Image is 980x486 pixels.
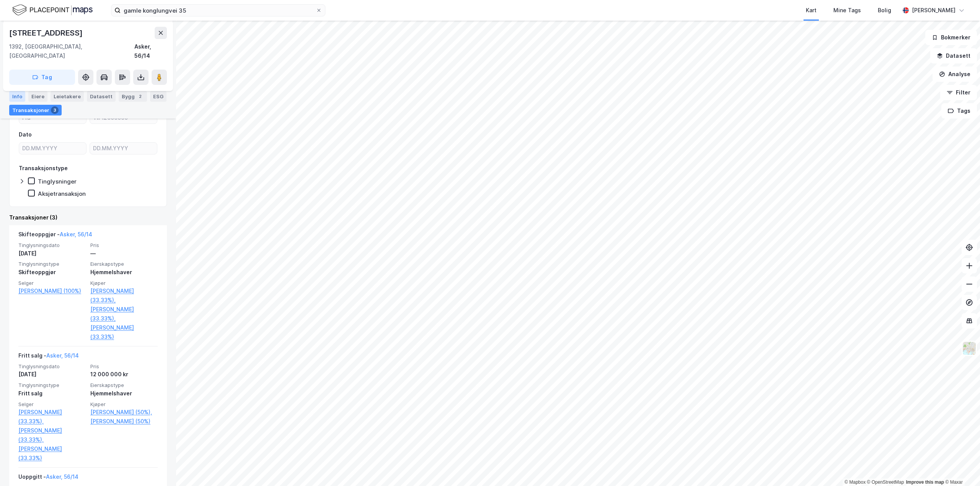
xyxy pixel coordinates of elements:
div: Eiere [28,91,47,102]
div: Fritt salg - [18,351,79,363]
button: Analyse [933,67,977,82]
div: ESG [150,91,167,102]
span: Tinglysningstype [18,261,86,267]
img: Z [962,341,977,356]
div: 2 [136,93,144,100]
div: [DATE] [18,370,86,379]
span: Selger [18,401,86,408]
div: Bolig [878,6,891,15]
input: DD.MM.YYYY [90,143,157,154]
span: Tinglysningsdato [18,363,86,370]
a: [PERSON_NAME] (33.33%), [18,408,86,426]
button: Datasett [930,48,977,63]
div: Fritt salg [18,389,86,398]
div: Datasett [87,91,116,102]
button: Filter [940,85,977,100]
div: Leietakere [51,91,84,102]
div: Bygg [119,91,147,102]
div: [STREET_ADDRESS] [9,27,84,39]
a: [PERSON_NAME] (33.33%), [90,286,158,305]
div: Kart [806,6,817,15]
div: Asker, 56/14 [134,42,167,60]
span: Eierskapstype [90,261,158,267]
div: Skifteoppgjør - [18,230,92,242]
div: Hjemmelshaver [90,389,158,398]
a: Asker, 56/14 [60,231,92,237]
a: [PERSON_NAME] (50%), [90,408,158,417]
span: Eierskapstype [90,382,158,388]
a: OpenStreetMap [867,479,904,485]
button: Bokmerker [925,30,977,45]
input: Søk på adresse, matrikkel, gårdeiere, leietakere eller personer [121,5,316,16]
a: [PERSON_NAME] (33.33%) [90,323,158,341]
div: — [90,249,158,258]
div: Hjemmelshaver [90,268,158,277]
a: [PERSON_NAME] (50%) [90,417,158,426]
div: [DATE] [18,249,86,258]
div: Transaksjonstype [19,164,68,173]
div: 1392, [GEOGRAPHIC_DATA], [GEOGRAPHIC_DATA] [9,42,134,60]
a: [PERSON_NAME] (100%) [18,286,86,296]
span: Pris [90,363,158,370]
div: Transaksjoner (3) [9,213,167,222]
div: Mine Tags [833,6,861,15]
div: Dato [19,130,32,139]
div: 3 [51,106,59,114]
div: Info [9,91,25,102]
span: Kjøper [90,280,158,286]
div: Uoppgitt - [18,472,78,484]
div: 12 000 000 kr [90,370,158,379]
div: Aksjetransaksjon [38,190,86,197]
span: Tinglysningstype [18,382,86,388]
button: Tag [9,70,75,85]
a: Improve this map [906,479,944,485]
span: Pris [90,242,158,249]
a: Mapbox [844,479,866,485]
div: Skifteoppgjør [18,268,86,277]
a: [PERSON_NAME] (33.33%), [90,305,158,323]
div: Tinglysninger [38,178,77,185]
span: Tinglysningsdato [18,242,86,249]
img: logo.f888ab2527a4732fd821a326f86c7f29.svg [12,3,93,17]
div: [PERSON_NAME] [912,6,955,15]
a: [PERSON_NAME] (33.33%), [18,426,86,444]
div: Transaksjoner [9,105,62,115]
a: Asker, 56/14 [46,352,79,359]
a: Asker, 56/14 [46,473,78,480]
span: Kjøper [90,401,158,408]
a: [PERSON_NAME] (33.33%) [18,444,86,463]
iframe: Chat Widget [942,449,980,486]
span: Selger [18,280,86,286]
input: DD.MM.YYYY [19,143,86,154]
button: Tags [941,103,977,119]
